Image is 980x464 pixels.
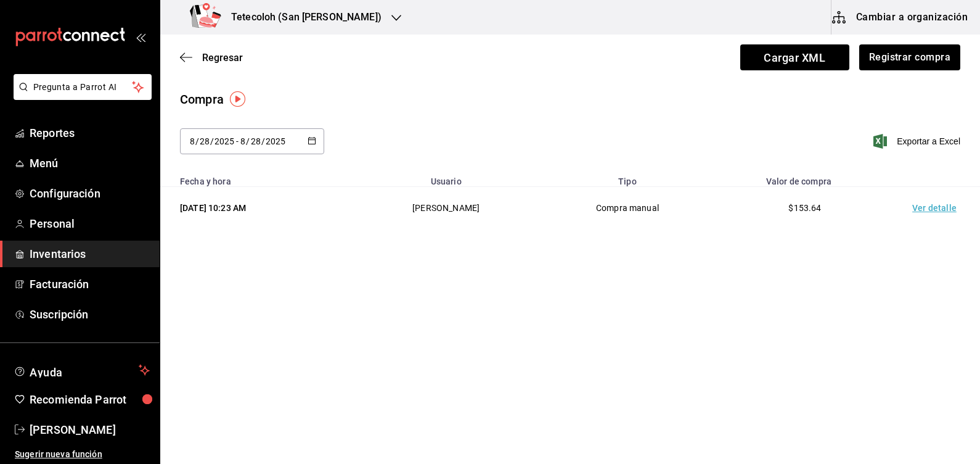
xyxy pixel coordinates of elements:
span: Ayuda [30,363,134,378]
span: Inventarios [30,246,150,262]
button: open_drawer_menu [136,32,145,42]
span: / [195,136,199,146]
th: Fecha y hora [160,169,353,187]
h3: Tetecoloh (San [PERSON_NAME]) [221,10,382,25]
span: Configuración [30,185,150,202]
button: Pregunta a Parrot AI [14,74,152,100]
td: Ver detalle [894,187,980,230]
input: Day [199,136,210,146]
input: Month [240,136,246,146]
span: Recomienda Parrot [30,391,150,408]
a: Pregunta a Parrot AI [9,89,152,102]
span: Suscripción [30,306,150,323]
input: Year [214,136,235,146]
button: Registrar compra [859,44,960,70]
span: Menú [30,155,150,172]
button: Regresar [180,52,243,64]
span: Pregunta a Parrot AI [33,81,133,94]
span: Facturación [30,276,150,292]
th: Usuario [353,169,539,187]
button: Exportar a Excel [876,134,960,149]
td: [PERSON_NAME] [353,187,539,230]
input: Year [265,136,286,146]
span: - [236,136,239,146]
span: Cargar XML [740,44,849,70]
img: Tooltip marker [230,91,245,107]
span: / [210,136,214,146]
input: Month [189,136,195,146]
span: Regresar [202,52,243,64]
span: / [261,136,265,146]
td: Compra manual [539,187,716,230]
span: Reportes [30,125,150,141]
span: $153.64 [788,203,821,213]
th: Valor de compra [716,169,894,187]
span: Personal [30,215,150,232]
span: [PERSON_NAME] [30,421,150,438]
div: [DATE] 10:23 AM [180,202,338,214]
input: Day [250,136,261,146]
div: Compra [180,90,224,109]
span: / [246,136,250,146]
span: Sugerir nueva función [15,448,150,461]
th: Tipo [539,169,716,187]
